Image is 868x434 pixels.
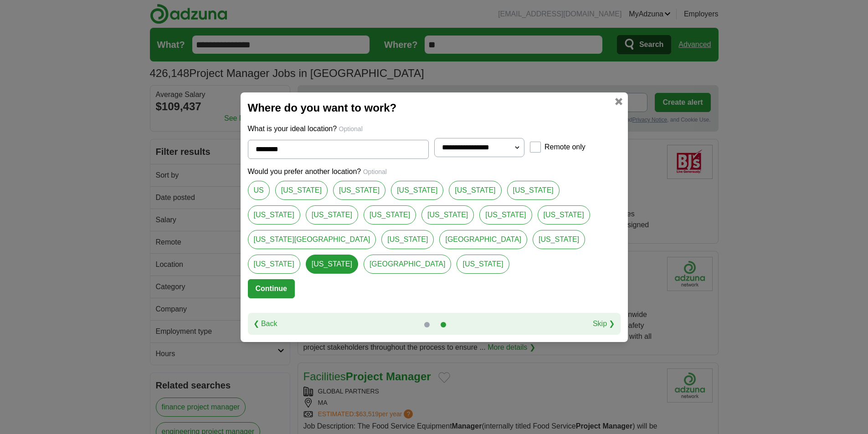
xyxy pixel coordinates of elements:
[248,123,621,134] p: What is your ideal location?
[533,230,585,249] a: [US_STATE]
[381,230,434,249] a: [US_STATE]
[507,181,560,200] a: [US_STATE]
[248,279,295,298] button: Continue
[544,142,586,153] label: Remote only
[439,230,527,249] a: [GEOGRAPHIC_DATA]
[421,205,474,225] a: [US_STATE]
[248,181,270,200] a: US
[248,255,300,274] a: [US_STATE]
[364,205,416,225] a: [US_STATE]
[363,168,387,175] span: Optional
[248,205,300,225] a: [US_STATE]
[275,181,328,200] a: [US_STATE]
[248,230,376,249] a: [US_STATE][GEOGRAPHIC_DATA]
[457,255,509,274] a: [US_STATE]
[391,181,443,200] a: [US_STATE]
[248,166,621,177] p: Would you prefer another location?
[306,205,358,225] a: [US_STATE]
[449,181,501,200] a: [US_STATE]
[248,100,621,116] h2: Where do you want to work?
[333,181,385,200] a: [US_STATE]
[364,255,452,274] a: [GEOGRAPHIC_DATA]
[253,318,277,329] a: ❮ Back
[339,125,363,133] span: Optional
[593,318,615,329] a: Skip ❯
[479,205,532,225] a: [US_STATE]
[538,205,590,225] a: [US_STATE]
[306,255,358,274] a: [US_STATE]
